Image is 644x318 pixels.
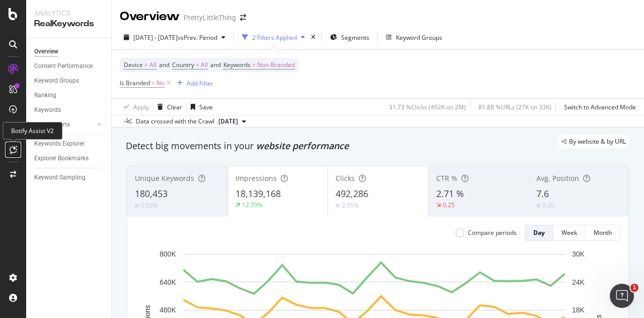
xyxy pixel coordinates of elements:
[436,187,464,200] span: 2.71 %
[336,187,368,200] span: 492,286
[187,99,213,115] button: Save
[34,8,103,18] div: Analytics
[184,13,236,23] div: PrettyLittleThing
[120,79,150,87] span: Is Branded
[223,60,251,69] span: Keywords
[536,204,540,207] img: Equal
[443,201,455,209] div: 0.25
[34,90,56,101] div: Ranking
[34,76,104,86] a: Keyword Groups
[586,225,620,241] button: Month
[34,46,58,57] div: Overview
[468,228,517,237] div: Compare periods
[120,8,180,25] div: Overview
[594,228,612,237] div: Month
[572,306,585,314] text: 18K
[336,173,355,183] span: Clicks
[34,61,104,72] a: Content Performance
[536,173,579,183] span: Avg. Position
[34,105,61,115] div: Keywords
[557,135,630,149] div: legacy label
[572,250,585,258] text: 30K
[34,139,85,149] div: Keywords Explorer
[149,58,156,72] span: All
[153,99,182,115] button: Clear
[533,228,545,237] div: Day
[34,139,104,149] a: Keywords Explorer
[34,90,104,101] a: Ranking
[135,187,168,200] span: 180,453
[3,122,62,140] div: Botify Assist V2
[136,117,214,126] div: Data crossed with the Crawl
[135,173,194,183] span: Unique Keywords
[309,32,317,42] div: times
[120,29,229,45] button: [DATE] - [DATE]vsPrev. Period
[124,60,143,69] span: Device
[34,153,89,164] div: Explorer Bookmarks
[167,103,182,111] div: Clear
[156,76,165,90] span: No
[436,173,457,183] span: CTR %
[151,79,155,87] span: =
[133,103,149,111] div: Apply
[396,33,442,42] div: Keyword Groups
[159,306,176,314] text: 480K
[210,60,221,69] span: and
[34,18,103,30] div: RealKeywords
[173,77,213,89] button: Add Filter
[341,33,369,42] span: Segments
[144,60,148,69] span: =
[630,284,638,292] span: 1
[536,187,549,200] span: 7.6
[34,61,93,72] div: Content Performance
[252,60,256,69] span: =
[34,76,79,86] div: Keyword Groups
[187,79,213,88] div: Add Filter
[382,29,446,45] button: Keyword Groups
[553,225,586,241] button: Week
[542,201,554,210] div: 0.36
[240,14,246,21] div: arrow-right-arrow-left
[235,187,281,200] span: 18,139,168
[34,119,70,130] div: More Reports
[342,201,359,210] div: 2.95%
[159,60,170,69] span: and
[135,204,139,207] img: Equal
[257,58,295,72] span: Non-Branded
[34,172,86,183] div: Keyword Sampling
[569,139,626,145] span: By website & by URL
[218,117,238,126] span: 2023 Sep. 8th
[34,153,104,164] a: Explorer Bookmarks
[201,58,208,72] span: All
[214,115,250,128] button: [DATE]
[159,278,176,286] text: 640K
[196,60,199,69] span: =
[120,99,149,115] button: Apply
[561,228,577,237] div: Week
[478,103,551,111] div: 81.88 % URLs ( 27K on 33K )
[238,29,309,45] button: 2 Filters Applied
[34,46,104,57] a: Overview
[242,201,263,209] div: 12.79%
[564,103,636,111] div: Switch to Advanced Mode
[159,250,176,258] text: 800K
[326,29,373,45] button: Segments
[172,60,194,69] span: Country
[389,103,466,111] div: 31.73 % Clicks ( 492K on 2M )
[133,33,178,42] span: [DATE] - [DATE]
[178,33,217,42] span: vs Prev. Period
[235,173,277,183] span: Impressions
[252,33,297,42] div: 2 Filters Applied
[610,284,634,308] iframe: Intercom live chat
[336,204,340,207] img: Equal
[525,225,553,241] button: Day
[141,201,158,210] div: 0.53%
[34,172,104,183] a: Keyword Sampling
[560,99,636,115] button: Switch to Advanced Mode
[199,103,213,111] div: Save
[34,119,94,130] a: More Reports
[34,105,104,115] a: Keywords
[572,278,585,286] text: 24K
